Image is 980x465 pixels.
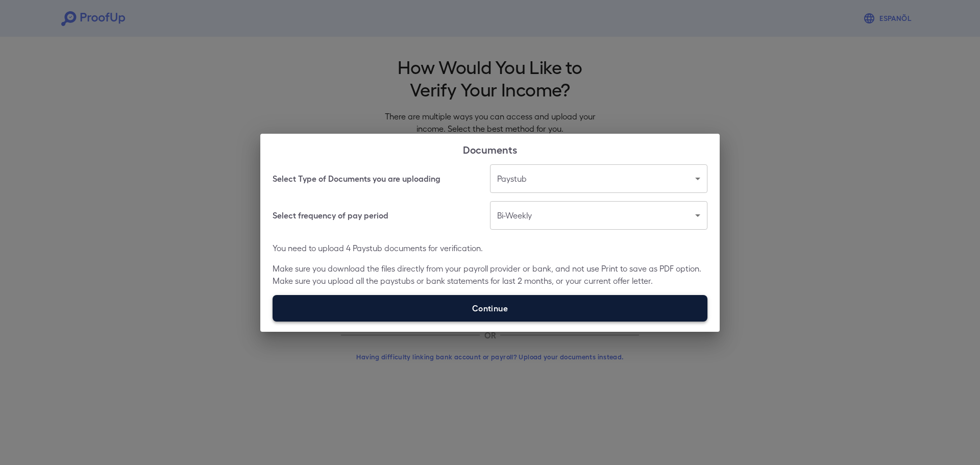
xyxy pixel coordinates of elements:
div: Paystub [490,164,707,193]
p: Make sure you download the files directly from your payroll provider or bank, and not use Print t... [273,262,707,287]
h6: Select Type of Documents you are uploading [273,173,440,185]
div: Bi-Weekly [490,201,707,230]
h2: Documents [260,134,720,164]
p: You need to upload 4 Paystub documents for verification. [273,242,707,254]
label: Continue [273,295,707,322]
h6: Select frequency of pay period [273,209,388,222]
